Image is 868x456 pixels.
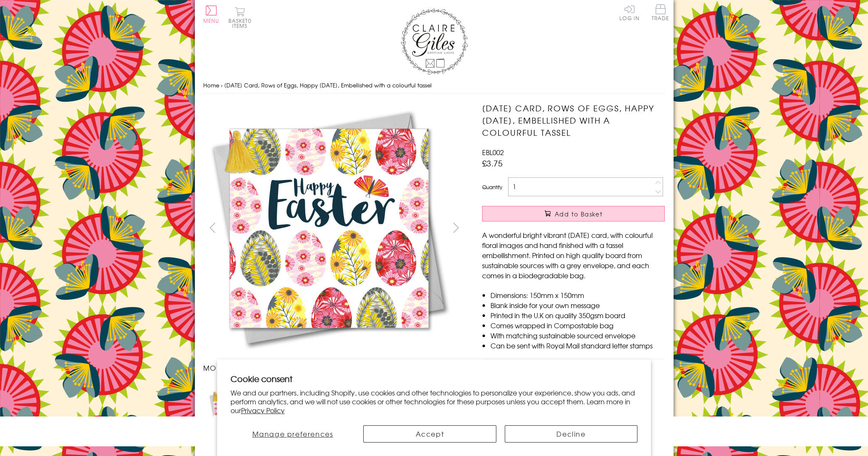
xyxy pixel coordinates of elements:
[482,157,503,169] span: £3.75
[401,8,468,75] img: Claire Giles Greetings Cards
[231,373,638,385] h2: Cookie consent
[224,81,432,89] span: [DATE] Card, Rows of Eggs, Happy [DATE], Embellished with a colourful tassel
[203,5,220,23] button: Menu
[231,388,638,414] p: We and our partners, including Shopify, use cookies and other technologies to personalize your ex...
[203,381,466,447] ul: Carousel Pagination
[232,17,252,29] span: 0 items
[490,320,665,330] li: Comes wrapped in Compostable bag
[252,429,333,439] span: Manage preferences
[652,4,669,22] a: Trade
[490,300,665,310] li: Blank inside for your own message
[203,77,665,94] nav: breadcrumbs
[482,230,665,280] p: A wonderful bright vibrant [DATE] card, with colourful floral images and hand finished with a tas...
[490,290,665,300] li: Dimensions: 150mm x 150mm
[652,4,669,21] span: Trade
[203,218,222,237] button: prev
[363,425,496,443] button: Accept
[482,102,665,138] h1: [DATE] Card, Rows of Eggs, Happy [DATE], Embellished with a colourful tassel
[619,4,640,21] a: Log In
[207,385,265,443] img: Easter Card, Rows of Eggs, Happy Easter, Embellished with a colourful tassel
[203,102,455,354] img: Easter Card, Rows of Eggs, Happy Easter, Embellished with a colourful tassel
[555,210,603,218] span: Add to Basket
[203,17,220,24] span: Menu
[203,81,219,89] a: Home
[490,310,665,320] li: Printed in the U.K on quality 350gsm board
[465,102,717,354] img: Easter Card, Rows of Eggs, Happy Easter, Embellished with a colourful tassel
[490,330,665,340] li: With matching sustainable sourced envelope
[203,381,269,447] li: Carousel Page 1 (Current Slide)
[221,81,223,89] span: ›
[482,183,502,191] label: Quantity
[203,363,466,373] h3: More views
[505,425,638,443] button: Decline
[482,147,504,157] span: EBL002
[228,7,252,28] button: Basket0 items
[490,340,665,351] li: Can be sent with Royal Mail standard letter stamps
[446,218,465,237] button: next
[482,206,665,221] button: Add to Basket
[231,425,355,443] button: Manage preferences
[241,405,285,415] a: Privacy Policy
